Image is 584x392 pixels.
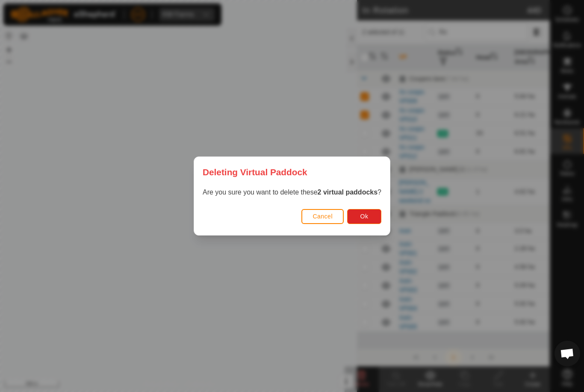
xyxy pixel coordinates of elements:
strong: 2 virtual paddocks [318,189,378,196]
span: Are you sure you want to delete these ? [203,189,381,196]
span: Cancel [313,213,333,220]
button: Ok [347,209,381,224]
div: Open chat [555,341,580,366]
button: Cancel [301,209,344,224]
span: Ok [360,213,369,220]
span: Deleting Virtual Paddock [203,165,307,179]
